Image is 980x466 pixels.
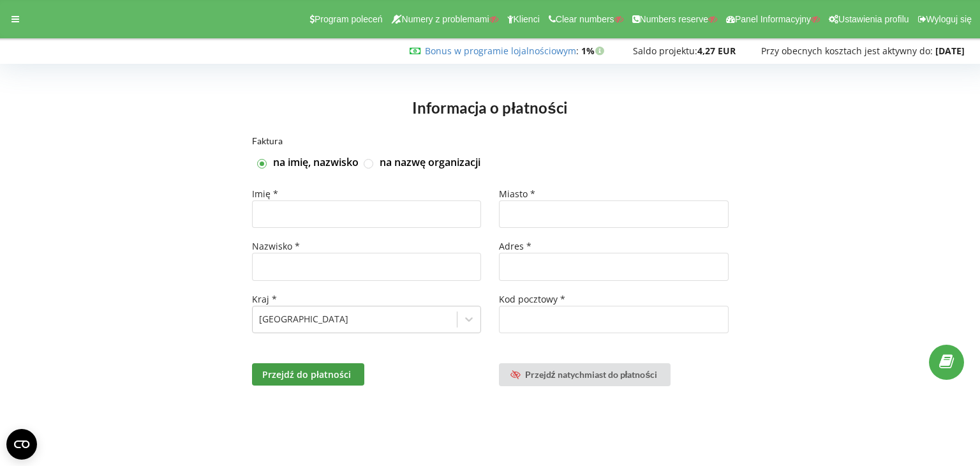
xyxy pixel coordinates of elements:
[525,369,658,380] span: Przejdź natychmiast do płatności
[425,45,576,57] a: Bonus w programie lojalnościowym
[556,14,614,24] span: Clear numbers
[6,429,37,460] button: Open CMP widget
[581,45,607,57] strong: 1%
[514,14,540,24] span: Klienci
[425,45,579,57] span: :
[838,14,909,24] span: Ustawienia profilu
[499,188,535,200] span: Miasto *
[735,14,811,24] span: Panel Informacyjny
[633,45,697,57] span: Saldo projektu:
[640,14,708,24] span: Numbers reserve
[499,240,531,252] span: Adres *
[315,14,383,24] span: Program poleceń
[252,363,364,386] button: Przejdź do płatności
[402,14,489,24] span: Numery z problemami
[252,293,277,305] span: Kraj *
[697,45,736,57] strong: 4,27 EUR
[252,240,300,252] span: Nazwisko *
[252,188,278,200] span: Imię *
[935,45,965,57] strong: [DATE]
[926,14,972,24] span: Wyloguj się
[412,98,567,117] span: Informacja o płatności
[262,368,351,380] span: Przejdź do płatności
[499,293,565,305] span: Kod pocztowy *
[252,135,283,146] span: Faktura
[273,156,359,170] label: na imię, nazwisko
[380,156,480,170] label: na nazwę organizacji
[499,363,671,386] a: Przejdź natychmiast do płatności
[761,45,933,57] span: Przy obecnych kosztach jest aktywny do:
